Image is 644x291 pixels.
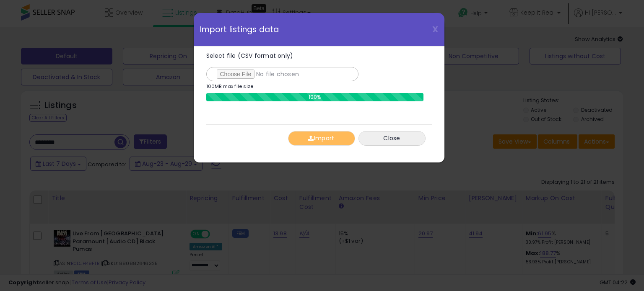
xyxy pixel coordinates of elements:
button: Import [288,131,355,146]
p: 100MB max file size [206,84,254,89]
button: Close [358,131,426,146]
span: Select file (CSV format only) [206,52,293,60]
div: 100% [206,93,423,101]
span: X [432,23,438,35]
span: Import listings data [200,26,279,33]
